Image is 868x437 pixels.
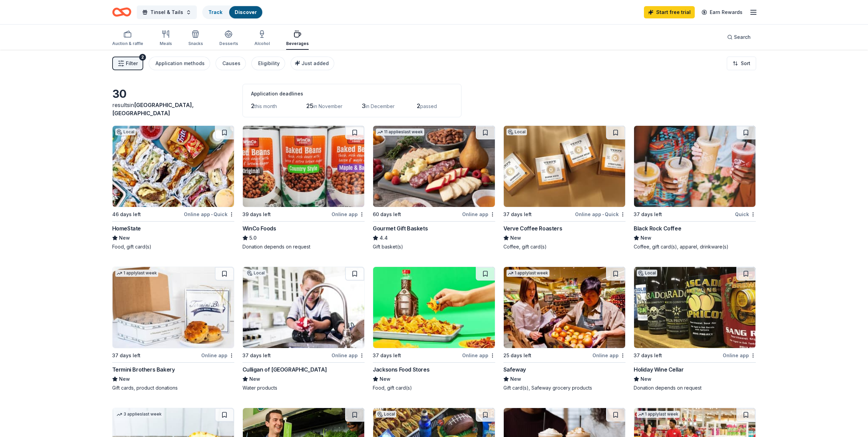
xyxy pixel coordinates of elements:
[112,351,141,360] div: 37 days left
[634,125,756,250] a: Image for Black Rock Coffee37 days leftQuickBlack Rock CoffeeNewCoffee, gift card(s), apparel, dr...
[222,59,240,67] div: Causes
[634,224,681,232] div: Black Rock Coffee
[243,126,364,207] img: Image for WinCo Foods
[380,234,388,242] span: 4.4
[112,101,234,117] div: results
[254,27,270,50] button: Alcohol
[160,41,172,46] div: Meals
[634,385,756,391] div: Donation depends on request
[634,351,662,360] div: 37 days left
[242,385,365,391] div: Water products
[112,41,143,46] div: Auction & raffle
[376,129,424,136] div: 11 applies last week
[727,57,756,70] button: Sort
[137,5,197,19] button: Tinsel & Tails
[243,267,364,348] img: Image for Culligan of San Diego
[503,224,562,232] div: Verve Coffee Roasters
[373,267,495,391] a: Image for Jacksons Food Stores37 days leftOnline appJacksons Food StoresNewFood, gift card(s)
[184,210,234,218] div: Online app Quick
[373,385,495,391] div: Food, gift card(s)
[592,351,626,360] div: Online app
[286,41,309,46] div: Beverages
[373,125,495,250] a: Image for Gourmet Gift Baskets11 applieslast week60 days leftOnline appGourmet Gift Baskets4.4Gif...
[115,129,136,135] div: Local
[113,267,234,348] img: Image for Termini Brothers Bakery
[641,375,651,383] span: New
[575,210,626,218] div: Online app Quick
[504,126,625,207] img: Image for Verve Coffee Roasters
[112,210,141,218] div: 46 days left
[246,270,266,276] div: Local
[637,270,657,276] div: Local
[504,267,625,348] img: Image for Safeway
[160,27,172,50] button: Meals
[462,210,495,218] div: Online app
[506,129,527,135] div: Local
[723,351,756,360] div: Online app
[216,57,246,70] button: Causes
[634,210,662,218] div: 37 days left
[139,54,146,61] div: 2
[112,87,234,101] div: 30
[112,365,175,374] div: Termini Brothers Bakery
[634,267,756,391] a: Image for Holiday Wine CellarLocal37 days leftOnline appHoliday Wine CellarNewDonation depends on...
[362,102,366,109] span: 3
[112,267,234,391] a: Image for Termini Brothers Bakery1 applylast week37 days leftOnline appTermini Brothers BakeryNew...
[510,375,521,383] span: New
[503,210,532,218] div: 37 days left
[741,59,750,67] span: Sort
[641,234,651,242] span: New
[503,385,626,391] div: Gift card(s), Safeway grocery products
[254,103,277,109] span: this month
[734,33,751,41] span: Search
[149,57,210,70] button: Application methods
[373,365,429,374] div: Jacksons Food Stores
[634,267,755,348] img: Image for Holiday Wine Cellar
[112,27,143,50] button: Auction & raffle
[258,59,280,67] div: Eligibility
[219,41,238,46] div: Desserts
[242,365,327,374] div: Culligan of [GEOGRAPHIC_DATA]
[202,5,263,19] button: TrackDiscover
[242,125,365,250] a: Image for WinCo Foods39 days leftOnline appWinCo Foods5.0Donation depends on request
[112,224,141,232] div: HomeState
[373,210,401,218] div: 60 days left
[634,126,755,207] img: Image for Black Rock Coffee
[188,27,203,50] button: Snacks
[366,103,395,109] span: in December
[332,351,365,360] div: Online app
[112,4,131,20] a: Home
[503,243,626,250] div: Coffee, gift card(s)
[503,365,526,374] div: Safeway
[242,267,365,391] a: Image for Culligan of San DiegoLocal37 days leftOnline appCulligan of [GEOGRAPHIC_DATA]NewWater p...
[242,351,271,360] div: 37 days left
[112,102,194,117] span: in
[376,411,396,418] div: Local
[113,126,234,207] img: Image for HomeState
[242,224,276,232] div: WinCo Foods
[380,375,391,383] span: New
[697,6,747,18] a: Earn Rewards
[249,375,260,383] span: New
[211,212,212,217] span: •
[306,102,313,109] span: 25
[503,267,626,391] a: Image for Safeway1 applylast week25 days leftOnline appSafewayNewGift card(s), Safeway grocery pr...
[112,102,194,117] span: [GEOGRAPHIC_DATA], [GEOGRAPHIC_DATA]
[634,243,756,250] div: Coffee, gift card(s), apparel, drinkware(s)
[373,243,495,250] div: Gift basket(s)
[112,57,143,70] button: Filter2
[286,27,309,50] button: Beverages
[735,210,756,218] div: Quick
[373,351,401,360] div: 37 days left
[242,210,271,218] div: 39 days left
[373,126,495,207] img: Image for Gourmet Gift Baskets
[112,385,234,391] div: Gift cards, product donations
[208,9,222,15] a: Track
[373,267,495,348] img: Image for Jacksons Food Stores
[503,125,626,250] a: Image for Verve Coffee RoastersLocal37 days leftOnline app•QuickVerve Coffee RoastersNewCoffee, g...
[510,234,521,242] span: New
[373,224,428,232] div: Gourmet Gift Baskets
[251,102,254,109] span: 2
[503,351,531,360] div: 25 days left
[634,365,683,374] div: Holiday Wine Cellar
